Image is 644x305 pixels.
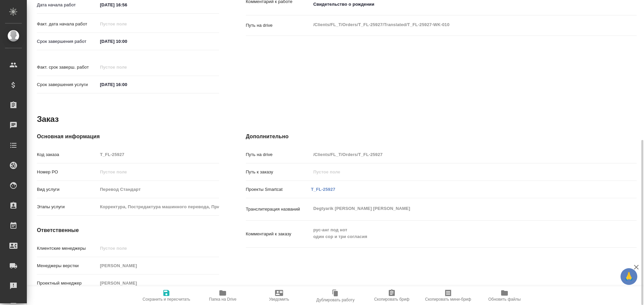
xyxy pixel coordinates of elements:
[98,80,156,89] input: ✎ Введи что-нибудь
[246,22,311,29] p: Путь на drive
[37,169,98,175] p: Номер РО
[209,297,236,302] span: Папка на Drive
[37,245,98,252] p: Клиентские менеджеры
[420,286,476,305] button: Скопировать мини-бриф
[37,262,98,269] p: Менеджеры верстки
[246,169,311,175] p: Путь к заказу
[307,286,364,305] button: Дублировать работу
[98,150,219,159] input: Пустое поле
[98,36,156,46] input: ✎ Введи что-нибудь
[37,38,98,45] p: Срок завершения работ
[311,150,604,159] input: Пустое поле
[98,62,156,72] input: Пустое поле
[364,286,420,305] button: Скопировать бриф
[138,286,195,305] button: Сохранить и пересчитать
[98,167,219,177] input: Пустое поле
[311,187,335,192] a: T_FL-25927
[246,151,311,158] p: Путь на drive
[37,64,98,71] p: Факт. срок заверш. работ
[37,204,98,210] p: Этапы услуги
[476,286,533,305] button: Обновить файлы
[195,286,251,305] button: Папка на Drive
[37,226,219,234] h4: Ответственные
[311,203,604,214] textarea: Degtyarik [PERSON_NAME] [PERSON_NAME]
[311,224,604,242] textarea: рус-анг под нот один сор и три согласия
[37,280,98,287] p: Проектный менеджер
[98,202,219,212] input: Пустое поле
[37,133,219,141] h4: Основная информация
[246,206,311,213] p: Транслитерация названий
[98,261,219,271] input: Пустое поле
[425,297,471,302] span: Скопировать мини-бриф
[311,19,604,30] textarea: /Clients/FL_T/Orders/T_FL-25927/Translated/T_FL-25927-WK-010
[37,151,98,158] p: Код заказа
[488,297,521,302] span: Обновить файлы
[269,297,289,302] span: Уведомить
[621,268,637,285] button: 🙏
[623,270,635,284] span: 🙏
[37,114,59,125] h2: Заказ
[37,81,98,88] p: Срок завершения услуги
[98,243,219,253] input: Пустое поле
[311,167,604,177] input: Пустое поле
[98,19,156,29] input: Пустое поле
[316,298,355,302] span: Дублировать работу
[251,286,307,305] button: Уведомить
[37,21,98,27] p: Факт. дата начала работ
[98,278,219,288] input: Пустое поле
[98,184,219,194] input: Пустое поле
[143,297,190,302] span: Сохранить и пересчитать
[246,231,311,237] p: Комментарий к заказу
[246,186,311,193] p: Проекты Smartcat
[246,133,637,141] h4: Дополнительно
[374,297,409,302] span: Скопировать бриф
[37,2,98,8] p: Дата начала работ
[37,186,98,193] p: Вид услуги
